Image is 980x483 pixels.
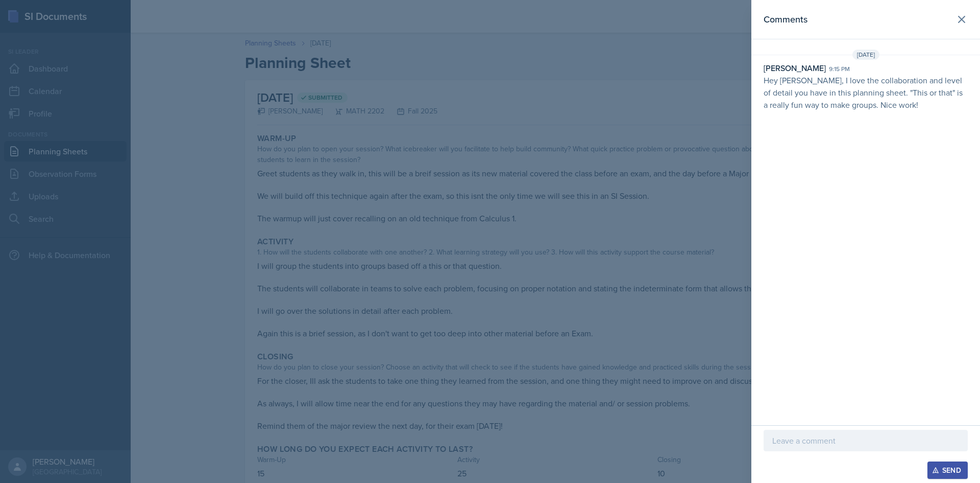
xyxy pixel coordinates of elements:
button: Send [927,462,968,479]
div: Send [934,466,961,474]
div: 9:15 pm [829,64,850,74]
h2: Comments [764,12,807,27]
span: [DATE] [852,50,879,60]
div: [PERSON_NAME] [764,62,826,74]
p: Hey [PERSON_NAME], I love the collaboration and level of detail you have in this planning sheet. ... [764,74,968,111]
